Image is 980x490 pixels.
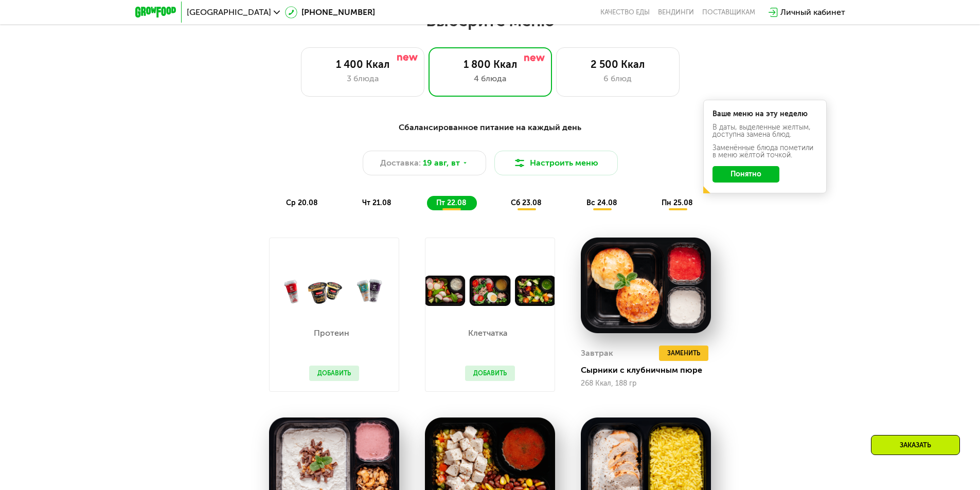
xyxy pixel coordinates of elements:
[581,365,719,375] div: Сырники с клубничным пюре
[286,198,318,207] span: ср 20.08
[586,198,617,207] span: вс 24.08
[380,157,421,169] span: Доставка:
[780,6,845,19] div: Личный кабинет
[465,366,515,381] button: Добавить
[436,198,467,207] span: пт 22.08
[567,72,669,85] div: 6 блюд
[581,379,711,388] div: 268 Ккал, 188 гр
[658,8,694,16] a: Вендинги
[423,157,460,169] span: 19 авг, вт
[712,144,817,159] div: Заменённые блюда пометили в меню жёлтой точкой.
[600,8,650,16] a: Качество еды
[312,58,414,70] div: 1 400 Ккал
[465,329,510,337] p: Клетчатка
[362,198,391,207] span: чт 21.08
[659,346,708,361] button: Заменить
[667,348,700,358] span: Заменить
[871,435,960,455] div: Заказать
[567,58,669,70] div: 2 500 Ккал
[309,366,359,381] button: Добавить
[187,8,271,16] span: [GEOGRAPHIC_DATA]
[712,124,817,138] div: В даты, выделенные желтым, доступна замена блюд.
[702,8,755,16] div: поставщикам
[312,72,414,85] div: 3 блюда
[309,329,354,337] p: Протеин
[712,111,817,118] div: Ваше меню на эту неделю
[285,6,375,19] a: [PHONE_NUMBER]
[186,121,795,134] div: Сбалансированное питание на каждый день
[494,151,618,175] button: Настроить меню
[439,58,541,70] div: 1 800 Ккал
[439,72,541,85] div: 4 блюда
[511,198,542,207] span: сб 23.08
[712,166,779,183] button: Понятно
[662,198,693,207] span: пн 25.08
[581,346,613,361] div: Завтрак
